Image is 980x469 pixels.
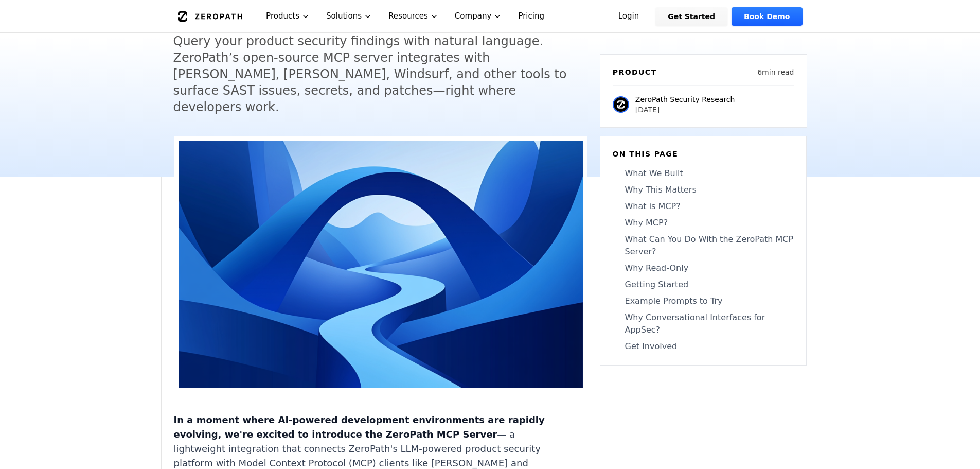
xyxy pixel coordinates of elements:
[613,311,794,336] a: Why Conversational Interfaces for AppSec?
[606,7,652,26] a: Login
[732,7,802,26] a: Book Demo
[635,94,735,105] p: ZeroPath Security Research
[613,295,794,307] a: Example Prompts to Try
[173,33,568,115] h5: Query your product security findings with natural language. ZeroPath’s open-source MCP server int...
[179,141,583,388] img: Introducing ZeroPath’s Open-Source MCP Server
[655,7,727,26] a: Get Started
[635,105,735,115] p: [DATE]
[613,340,794,353] a: Get Involved
[613,262,794,274] a: Why Read-Only
[613,96,629,113] img: ZeroPath Security Research
[613,279,794,291] a: Getting Started
[613,217,794,229] a: Why MCP?
[757,67,794,77] p: 6 min read
[613,67,657,77] h6: Product
[613,167,794,180] a: What We Built
[613,233,794,258] a: What Can You Do With the ZeroPath MCP Server?
[613,184,794,196] a: Why This Matters
[613,149,794,159] h6: On this page
[613,200,794,213] a: What is MCP?
[174,414,545,440] strong: In a moment where AI-powered development environments are rapidly evolving, we're excited to intr...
